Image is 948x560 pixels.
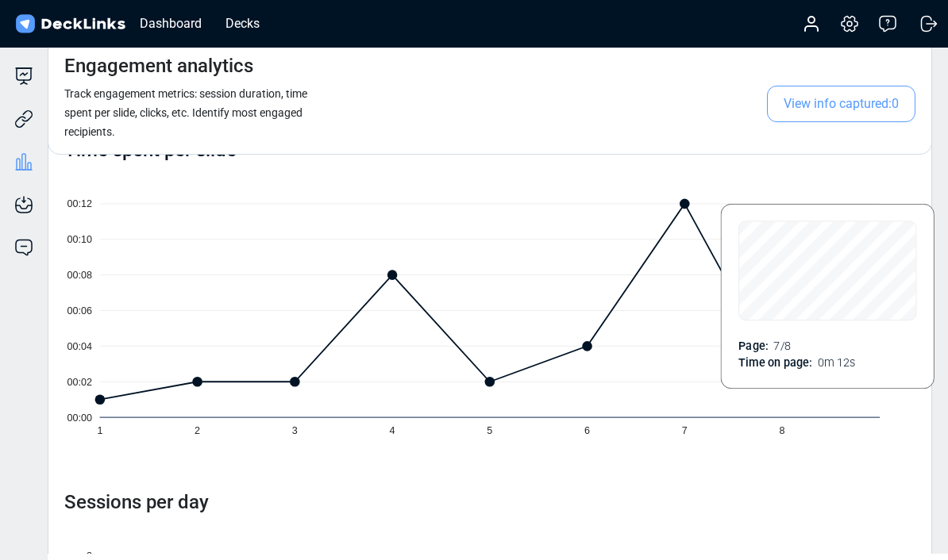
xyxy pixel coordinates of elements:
small: Track engagement metrics: session duration, time spent per slide, clicks, etc. Identify most enga... [64,87,307,138]
tspan: 00:02 [67,377,92,388]
tspan: 00:12 [67,198,92,209]
tspan: 2 [195,425,200,436]
tspan: 00:04 [67,341,92,352]
tspan: 7 [682,425,688,436]
div: Dashboard [132,13,210,33]
tspan: 00:06 [67,305,92,316]
h4: Engagement analytics [64,55,253,78]
tspan: 1 [97,425,102,436]
tspan: 00:00 [67,412,92,423]
div: Decks [218,13,268,33]
tspan: 00:10 [67,234,92,245]
h4: Sessions per day [64,491,915,514]
tspan: 4 [390,425,395,436]
tspan: 5 [487,425,493,436]
tspan: 6 [584,425,590,436]
img: DeckLinks [13,13,128,36]
tspan: 3 [292,425,298,436]
span: View info captured: 0 [767,86,915,122]
tspan: 8 [780,425,785,436]
tspan: 00:08 [67,270,92,281]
